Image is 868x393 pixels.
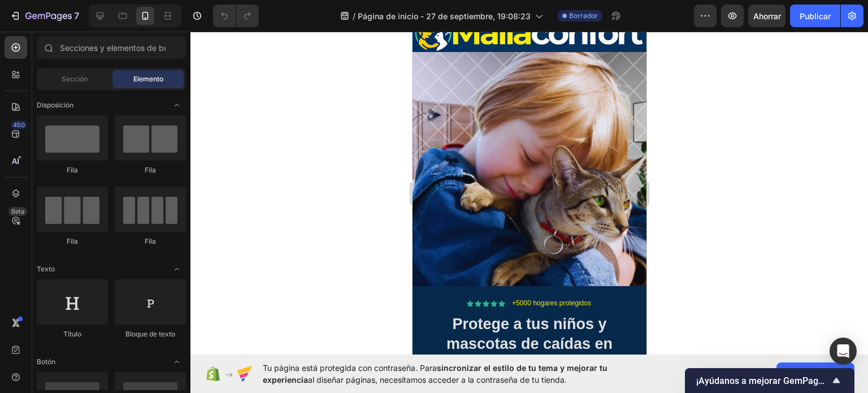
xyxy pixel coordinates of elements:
[213,5,259,27] div: Deshacer/Rehacer
[32,18,55,27] font: versión
[18,29,27,38] img: website_grey.svg
[45,66,54,75] img: tab_domain_overview_orange.svg
[830,338,857,365] div: Abrir Intercom Messenger
[37,36,186,59] input: Secciones y elementos de búsqueda
[168,96,186,114] span: Abrir palanca
[128,66,175,75] font: Palabras clave
[308,375,567,385] font: al diseñar páginas, necesitamos acceder a la contraseña de tu tienda.
[753,11,781,21] font: Ahorrar
[116,66,125,75] img: tab_keywords_by_traffic_grey.svg
[569,11,598,20] font: Borrador
[790,5,840,27] button: Publicar
[776,362,854,385] button: Permitir acceso
[696,374,843,387] button: Mostrar encuesta - ¡Ayúdanos a mejorar GemPages!
[358,11,531,21] font: Página de inicio - 27 de septiembre, 19:08:23
[74,10,79,21] font: 7
[145,237,156,245] font: Fila
[353,11,355,21] font: /
[55,18,75,27] font: 4.0.25
[63,330,81,338] font: Título
[748,5,785,27] button: Ahorrar
[263,363,437,373] font: Tu página está protegida con contraseña. Para
[67,166,78,174] font: Fila
[37,357,55,366] font: Botón
[29,29,127,38] font: Dominio: [DOMAIN_NAME]
[413,32,646,355] iframe: Área de diseño
[145,166,156,174] font: Fila
[125,330,175,338] font: Bloque de texto
[18,18,27,27] img: logo_orange.svg
[13,121,25,129] font: 450
[168,353,186,371] span: Abrir palanca
[34,284,200,340] strong: Protege a tus niños y mascotas de caídas en balcones y ventanas.
[62,75,88,83] font: Sección
[800,11,831,21] font: Publicar
[11,208,24,215] font: Beta
[37,101,73,109] font: Disposición
[168,260,186,278] span: Abrir palanca
[696,375,830,386] font: ¡Ayúdanos a mejorar GemPages!
[133,75,163,83] font: Elemento
[67,237,78,245] font: Fila
[58,66,85,75] font: Dominio
[5,5,84,27] button: 7
[37,265,55,273] font: Texto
